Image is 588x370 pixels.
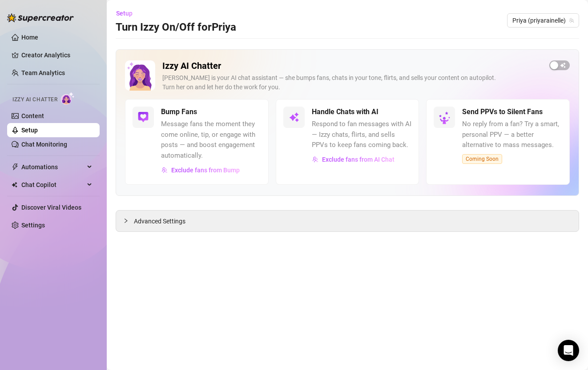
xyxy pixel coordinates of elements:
[21,112,44,119] a: Content
[161,119,261,161] span: Message fans the moment they come online, tip, or engage with posts — and boost engagement automa...
[12,182,17,188] img: Chat Copilot
[7,13,74,22] img: logo-BBDzfeDw.svg
[21,141,67,148] a: Chat Monitoring
[171,167,240,174] span: Exclude fans from Bump
[161,107,197,117] h5: Bump Fans
[512,14,574,27] span: Priya (priyarainelle)
[21,222,45,229] a: Settings
[161,167,168,173] img: svg%3e
[116,6,140,20] button: Setup
[312,107,379,117] h5: Handle Chats with AI
[21,48,93,62] a: Creator Analytics
[138,112,149,123] img: svg%3e
[21,127,38,134] a: Setup
[123,218,129,223] span: collapsed
[312,156,318,163] img: svg%3e
[12,95,57,104] span: Izzy AI Chatter
[134,216,185,226] span: Advanced Settings
[439,111,453,126] img: silent-fans-ppv-o-N6Mmdf.svg
[21,178,85,192] span: Chat Copilot
[123,216,134,226] div: collapsed
[162,73,542,92] div: [PERSON_NAME] is your AI chat assistant — she bumps fans, chats in your tone, flirts, and sells y...
[462,154,502,164] span: Coming Soon
[312,152,395,167] button: Exclude fans from AI Chat
[116,20,236,35] h3: Turn Izzy On/Off for Priya
[569,18,574,23] span: team
[12,163,19,171] span: thunderbolt
[289,112,299,123] img: svg%3e
[116,10,133,17] span: Setup
[21,69,65,76] a: Team Analytics
[162,60,542,72] h2: Izzy AI Chatter
[161,163,240,177] button: Exclude fans from Bump
[462,119,562,151] span: No reply from a fan? Try a smart, personal PPV — a better alternative to mass messages.
[61,92,75,105] img: AI Chatter
[322,156,395,163] span: Exclude fans from AI Chat
[558,340,579,361] div: Open Intercom Messenger
[21,204,81,211] a: Discover Viral Videos
[21,160,85,174] span: Automations
[462,107,543,117] h5: Send PPVs to Silent Fans
[312,119,412,151] span: Respond to fan messages with AI — Izzy chats, flirts, and sells PPVs to keep fans coming back.
[21,34,38,41] a: Home
[125,60,155,91] img: Izzy AI Chatter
